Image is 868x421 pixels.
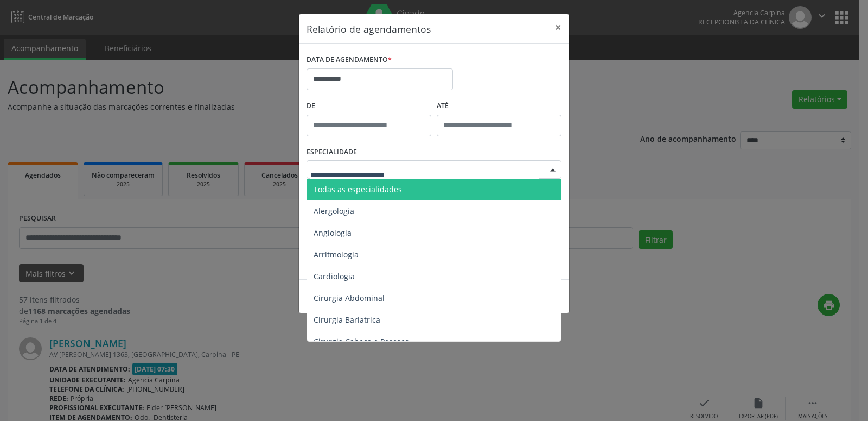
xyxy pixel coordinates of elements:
[314,184,402,194] span: Todas as especialidades
[314,228,352,238] span: Angiologia
[547,14,569,41] button: Close
[307,22,431,36] h5: Relatório de agendamentos
[314,336,409,347] span: Cirurgia Cabeça e Pescoço
[314,206,354,216] span: Alergologia
[314,315,380,325] span: Cirurgia Bariatrica
[437,98,561,115] label: ATÉ
[314,271,355,281] span: Cardiologia
[307,144,357,161] label: ESPECIALIDADE
[314,249,359,260] span: Arritmologia
[307,52,392,68] label: DATA DE AGENDAMENTO
[307,98,431,115] label: De
[314,293,385,303] span: Cirurgia Abdominal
